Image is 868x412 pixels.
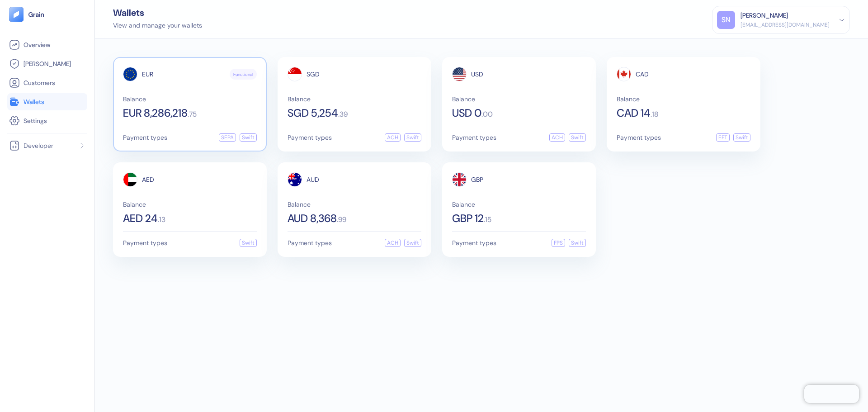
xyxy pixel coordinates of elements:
a: Settings [9,115,85,126]
span: Overview [24,40,50,49]
div: Swift [240,133,257,142]
iframe: Chatra live chat [804,385,859,403]
span: Payment types [123,240,167,246]
span: SGD 5,254 [288,108,338,118]
span: [PERSON_NAME] [24,59,71,68]
span: Balance [452,96,586,102]
span: . 18 [651,111,658,118]
a: [PERSON_NAME] [9,58,85,69]
span: Customers [24,78,55,87]
span: . 15 [484,216,491,223]
span: Balance [617,96,750,102]
a: Wallets [9,96,85,107]
span: SGD [307,71,320,77]
span: EUR [142,71,153,77]
div: Swift [733,133,750,142]
span: CAD 14 [617,108,651,118]
span: AED 24 [123,213,158,224]
div: ACH [385,239,401,247]
span: Payment types [452,240,496,246]
span: . 00 [481,111,493,118]
span: GBP [471,176,483,183]
span: Balance [123,96,257,102]
span: . 99 [337,216,346,223]
img: logo [28,11,45,18]
span: Payment types [452,134,496,141]
span: USD 0 [452,108,481,118]
span: EUR 8,286,218 [123,108,188,118]
span: Functional [233,71,253,78]
span: . 75 [188,111,197,118]
div: EFT [716,133,730,142]
div: Swift [240,239,257,247]
div: Swift [569,133,586,142]
div: Wallets [113,8,202,17]
span: GBP 12 [452,213,484,224]
span: Developer [24,141,53,150]
span: Balance [452,201,586,208]
span: Payment types [288,134,332,141]
span: . 39 [338,111,348,118]
div: SN [717,11,735,29]
span: Balance [288,96,421,102]
span: . 13 [158,216,165,223]
img: logo-tablet-V2.svg [9,7,24,22]
span: AUD [307,176,319,183]
div: ACH [549,133,565,142]
a: Overview [9,39,85,50]
div: [EMAIL_ADDRESS][DOMAIN_NAME] [741,21,830,29]
a: Customers [9,77,85,88]
div: Swift [404,239,421,247]
div: Swift [404,133,421,142]
div: SEPA [219,133,236,142]
span: Payment types [123,134,167,141]
div: View and manage your wallets [113,21,202,30]
span: Payment types [288,240,332,246]
span: Balance [288,201,421,208]
span: Wallets [24,97,44,106]
span: AUD 8,368 [288,213,337,224]
div: FPS [552,239,565,247]
span: USD [471,71,483,77]
div: Swift [569,239,586,247]
span: Settings [24,116,47,125]
span: AED [142,176,154,183]
div: ACH [385,133,401,142]
span: Payment types [617,134,661,141]
div: [PERSON_NAME] [741,11,788,20]
span: Balance [123,201,257,208]
span: CAD [636,71,649,77]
